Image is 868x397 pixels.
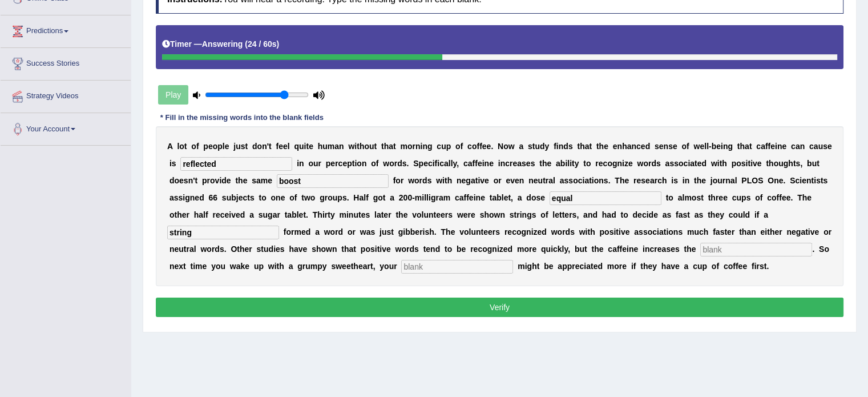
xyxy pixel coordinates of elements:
[447,176,453,185] b: h
[478,159,482,168] b: e
[567,159,570,168] b: l
[252,176,256,185] b: s
[352,159,355,168] b: t
[498,159,500,168] b: i
[318,142,323,151] b: h
[401,260,513,274] input: blank
[737,142,740,151] b: t
[422,142,427,151] b: n
[207,176,210,185] b: r
[457,176,462,185] b: n
[645,142,651,151] b: d
[748,159,750,168] b: t
[777,142,782,151] b: n
[559,142,564,151] b: n
[528,142,532,151] b: s
[374,142,377,151] b: t
[268,176,272,185] b: e
[233,142,236,151] b: j
[613,142,617,151] b: e
[651,159,656,168] b: d
[756,142,761,151] b: c
[423,159,428,168] b: e
[437,159,439,168] b: i
[683,159,688,168] b: c
[741,159,746,168] b: s
[308,159,313,168] b: o
[659,142,664,151] b: e
[328,142,334,151] b: m
[693,142,700,151] b: w
[679,159,684,168] b: o
[508,142,515,151] b: w
[435,159,438,168] b: f
[740,142,745,151] b: h
[383,159,389,168] b: w
[765,142,768,151] b: f
[457,159,459,168] b: ,
[393,176,396,185] b: f
[482,142,487,151] b: e
[701,159,706,168] b: d
[179,176,184,185] b: e
[540,142,545,151] b: d
[563,142,568,151] b: d
[241,142,245,151] b: s
[217,142,223,151] b: p
[603,159,607,168] b: c
[326,159,331,168] b: p
[491,142,493,151] b: .
[612,159,617,168] b: g
[269,142,272,151] b: t
[188,176,193,185] b: n
[439,159,444,168] b: c
[428,159,433,168] b: c
[348,142,354,151] b: w
[544,142,549,151] b: y
[674,159,679,168] b: s
[550,191,661,205] input: blank
[782,142,786,151] b: e
[700,243,812,256] input: blank
[624,159,628,168] b: z
[406,159,409,168] b: .
[655,142,659,151] b: s
[697,159,702,168] b: e
[688,159,690,168] b: i
[339,142,344,151] b: n
[556,159,560,168] b: a
[568,142,573,151] b: s
[721,142,723,151] b: i
[389,159,394,168] b: o
[486,142,491,151] b: e
[722,159,727,168] b: h
[288,142,290,151] b: l
[817,159,819,168] b: t
[221,176,227,185] b: d
[162,40,279,49] h5: Timer —
[167,226,279,239] input: blank
[599,142,604,151] b: h
[393,142,396,151] b: t
[769,159,774,168] b: h
[322,142,328,151] b: u
[770,142,775,151] b: e
[704,142,706,151] b: l
[643,159,648,168] b: o
[354,159,357,168] b: i
[757,159,762,168] b: e
[408,176,414,185] b: w
[261,176,268,185] b: m
[245,39,248,49] b: (
[648,159,651,168] b: r
[236,142,241,151] b: u
[532,142,535,151] b: t
[407,142,413,151] b: o
[196,142,199,151] b: f
[202,39,243,49] b: Answering
[766,159,769,168] b: t
[539,159,542,168] b: t
[542,159,547,168] b: h
[334,142,339,151] b: a
[687,142,689,151] b: f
